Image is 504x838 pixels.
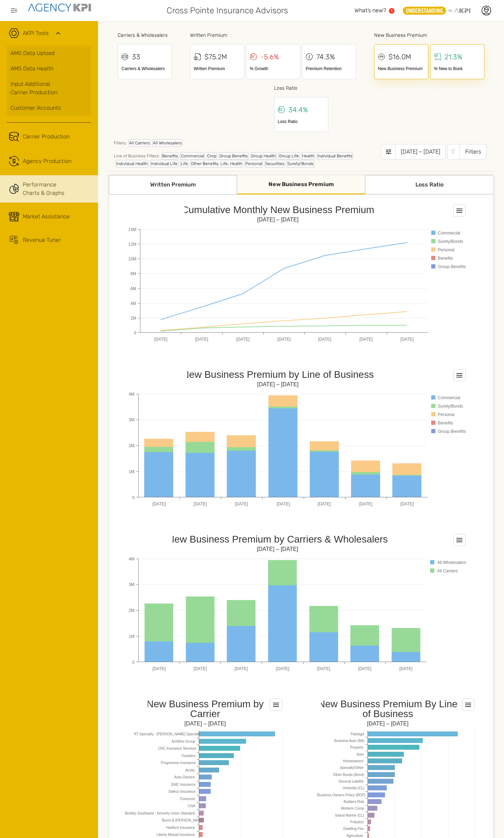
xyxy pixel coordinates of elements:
[10,64,54,73] span: AMS Data Health
[10,104,87,112] div: Customer Accounts
[400,502,414,506] text: [DATE]
[194,502,207,506] text: [DATE]
[206,152,217,160] div: Crop
[23,212,70,221] span: Market Assistance
[438,239,463,244] text: Surety/Bonds
[153,666,166,671] text: [DATE]
[131,271,136,276] text: 8M
[7,46,91,61] a: AMS Data Upload
[356,752,364,756] text: Auto
[438,231,460,236] text: Commercial
[131,301,136,306] text: 4M
[339,766,364,770] text: Specialty/Other
[128,139,150,147] div: All Carriers
[288,104,308,115] div: 34.4%
[306,66,352,72] div: Premium Retention
[114,139,381,150] div: Filters:
[235,502,248,506] text: [DATE]
[388,52,411,62] div: $16.0M
[153,502,166,506] text: [DATE]
[128,242,136,247] text: 12M
[378,66,425,72] div: New Business Premium
[115,160,148,168] div: Individual Health
[132,660,135,665] text: 0
[318,337,331,342] text: [DATE]
[438,264,466,269] text: Group Benefits
[359,337,373,342] text: [DATE]
[188,804,195,808] text: CNA
[400,337,414,342] text: [DATE]
[194,66,240,72] div: Written Premium
[341,806,364,810] text: Workers Comp
[23,132,70,141] span: Carrier Production
[278,118,324,125] div: Loss Ratio
[438,395,460,400] text: Commercial
[125,811,195,815] text: Berkley Southwest - formerly Union Standard
[129,582,135,587] text: 3M
[301,152,315,160] div: Health
[257,546,299,552] text: [DATE] – [DATE]
[317,152,353,160] div: Individual Benefits
[374,32,484,39] div: New Business Premium
[362,708,413,719] tspan: of Business
[184,721,226,727] text: [DATE] – [DATE]
[171,740,195,743] text: AmWins Group
[129,392,135,397] text: 4M
[335,813,364,817] text: Inland Marine (CL)
[166,826,195,830] text: Hartford Insurance
[156,833,195,837] text: Liberty Mutual Insurance
[399,666,413,671] text: [DATE]
[276,666,289,671] text: [DATE]
[437,560,466,565] text: All Wholesalers
[114,152,381,168] div: Line of Business Filters:
[358,666,371,671] text: [DATE]
[168,790,196,793] text: Safeco Insurance
[350,732,364,736] text: Package
[129,469,135,474] text: 1M
[438,412,454,417] text: Personal
[162,818,204,822] tspan: Burns & [PERSON_NAME]
[460,144,486,159] div: Filters
[317,793,365,797] text: Business Owners Policy (BOP)
[316,52,335,62] div: 74.3%
[129,417,135,422] text: 3M
[343,759,363,763] text: Homeowners
[204,52,227,62] div: $75.2M
[180,797,195,801] text: Foremost
[236,337,250,342] text: [DATE]
[131,316,136,321] text: 2M
[334,739,364,743] text: Business Auto (BA)
[391,9,393,13] text: 1
[161,761,196,765] text: Progressive Insurance
[132,495,135,500] text: 0
[190,708,220,719] tspan: Carrier
[250,152,276,160] div: Group Health
[118,32,172,39] div: Carriers & Wholesalers
[444,52,462,62] div: 21.3%
[132,52,140,62] div: 33
[350,820,363,824] text: Pollution
[195,337,208,342] text: [DATE]
[152,139,182,147] div: All Wholesalers
[438,429,466,434] text: Group Benefits
[7,76,91,100] a: Input AdditionalCarrier Production
[7,61,91,76] a: AMS Data Health
[438,404,463,409] text: Surety/Bonds
[287,160,314,168] div: Surety/Bonds
[7,100,91,116] a: Customer Accounts
[134,732,201,736] text: RT Specialty - [PERSON_NAME] Specialty
[381,144,446,159] button: [DATE] – [DATE]
[359,502,372,506] text: [DATE]
[333,773,364,777] text: Other Bonds (Bond)
[171,783,195,786] text: EMC Insurance
[23,157,71,165] span: Agency Production
[350,745,363,749] text: Property
[434,66,481,72] div: % New to Book
[277,502,290,506] text: [DATE]
[167,4,288,17] span: Cross Pointe Insurance Advisors
[317,666,330,671] text: [DATE]
[28,4,91,12] img: agencykpi-logo-550x69-2d9e3fa8.png
[342,786,364,790] text: Umbrella (CL)
[257,217,299,223] text: [DATE] – [DATE]
[129,443,135,448] text: 2M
